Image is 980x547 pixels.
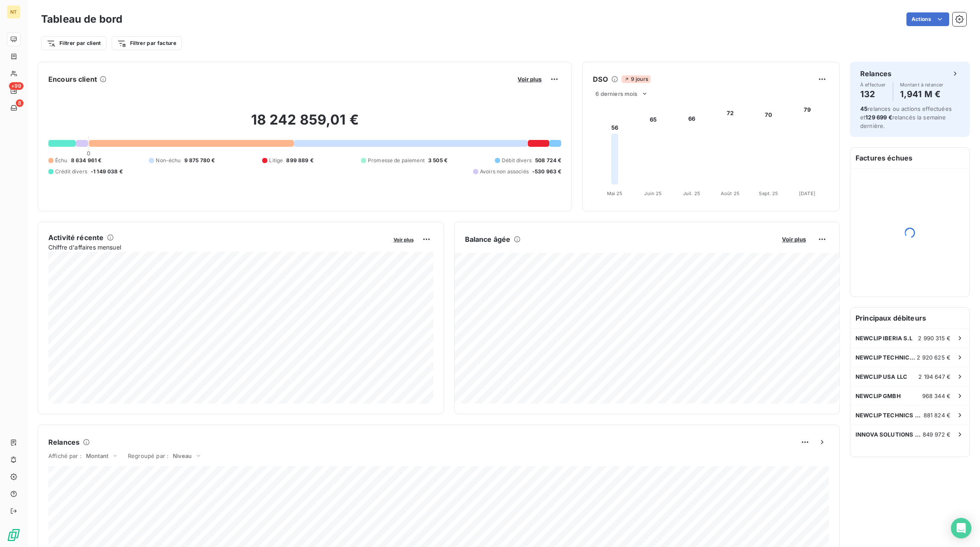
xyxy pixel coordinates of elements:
[850,308,969,328] h6: Principaux débiteurs
[480,168,529,175] span: Avoirs non associés
[782,236,806,243] span: Voir plus
[394,237,414,243] span: Voir plus
[48,243,388,252] span: Chiffre d'affaires mensuel
[607,190,623,196] tspan: Mai 25
[391,235,416,243] button: Voir plus
[917,354,950,361] span: 2 920 625 €
[683,190,700,196] tspan: Juil. 25
[502,157,532,164] span: Débit divers
[55,157,68,164] span: Échu
[865,114,892,121] span: 129 699 €
[856,354,917,361] span: NEWCLIP TECHNICS AUSTRALIA PTY
[7,5,21,19] div: NT
[906,12,949,26] button: Actions
[860,105,867,112] span: 45
[924,412,950,419] span: 881 824 €
[156,157,181,164] span: Non-échu
[595,90,637,97] span: 6 derniers mois
[428,157,447,164] span: 3 505 €
[368,157,425,164] span: Promesse de paiement
[860,87,886,101] h4: 132
[269,157,283,164] span: Litige
[593,74,607,84] h6: DSO
[645,190,662,196] tspan: Juin 25
[55,168,87,175] span: Crédit divers
[759,190,779,196] tspan: Sept. 25
[860,105,952,129] span: relances ou actions effectuées et relancés la semaine dernière.
[7,528,21,542] img: Logo LeanPay
[48,232,104,243] h6: Activité récente
[128,452,169,459] span: Regroupé par :
[41,12,122,27] h3: Tableau de bord
[465,234,511,244] h6: Balance âgée
[721,190,740,196] tspan: Août 25
[87,150,90,157] span: 0
[184,157,215,164] span: 9 875 780 €
[923,431,950,438] span: 849 972 €
[918,373,950,380] span: 2 194 647 €
[856,412,924,419] span: NEWCLIP TECHNICS JAPAN KK
[16,99,24,107] span: 8
[532,168,562,175] span: -530 963 €
[856,373,907,380] span: NEWCLIP USA LLC
[518,76,542,83] span: Voir plus
[71,157,102,164] span: 8 634 961 €
[922,392,950,399] span: 968 344 €
[48,437,80,447] h6: Relances
[860,68,891,79] h6: Relances
[856,335,912,342] span: NEWCLIP IBERIA S.L
[41,36,107,50] button: Filtrer par client
[48,111,561,137] h2: 18 242 859,01 €
[918,335,950,342] span: 2 990 315 €
[112,36,182,50] button: Filtrer par facture
[900,82,944,87] span: Montant à relancer
[48,452,82,459] span: Affiché par :
[951,518,971,538] div: Open Intercom Messenger
[856,392,901,399] span: NEWCLIP GMBH
[856,431,923,438] span: INNOVA SOLUTIONS SPA
[91,168,123,175] span: -1 149 038 €
[173,452,192,459] span: Niveau
[86,452,108,459] span: Montant
[900,87,944,101] h4: 1,941 M €
[799,190,815,196] tspan: [DATE]
[779,235,808,243] button: Voir plus
[48,74,97,84] h6: Encours client
[286,157,313,164] span: 899 889 €
[515,75,544,83] button: Voir plus
[860,82,886,87] span: À effectuer
[9,82,24,90] span: +99
[622,75,651,83] span: 9 jours
[535,157,561,164] span: 508 724 €
[850,148,969,168] h6: Factures échues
